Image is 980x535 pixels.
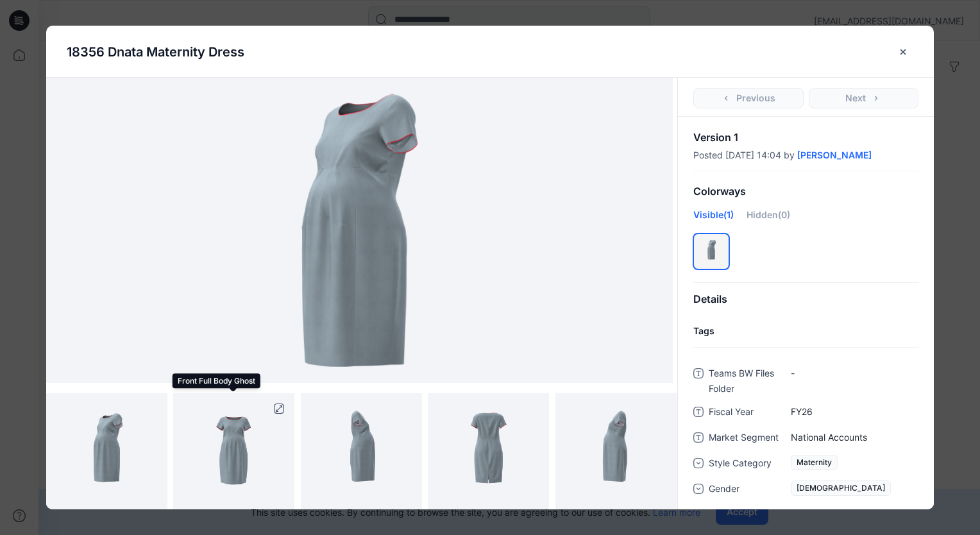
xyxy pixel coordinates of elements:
a: [PERSON_NAME] [797,150,872,160]
img: Right Full Body Ghost [313,393,410,514]
span: Gender [709,481,786,499]
span: Teams BW Files Folder [709,366,786,396]
img: 18356 Dnata Maternity Dress [105,78,614,383]
p: Version 1 [693,132,918,142]
div: Colorway 1 [693,234,729,269]
span: - [791,366,918,380]
div: Hidden (0) [747,208,790,231]
button: full screen [269,398,289,419]
img: Front Full Body Ghost [185,393,282,514]
div: Visible (1) [693,208,734,231]
h4: Tags [678,326,934,337]
div: Posted [DATE] 14:04 by [693,150,918,160]
img: 45 Full Body Ghost [58,393,155,514]
span: [DEMOGRAPHIC_DATA] [791,480,891,496]
img: Left Full Body Ghost [568,393,664,514]
span: FY26 [791,405,918,418]
span: Maternity [791,455,838,470]
img: Back Full Body Ghost [440,393,537,514]
span: Single [791,507,918,521]
span: Style Category [709,455,786,473]
span: Market Segment [709,430,786,448]
span: Fiscal Year [709,404,786,422]
span: Size [709,507,786,525]
p: 18356 Dnata Maternity Dress [67,42,244,62]
div: Colorways [678,175,934,208]
div: Details [678,283,934,316]
span: National Accounts [791,430,918,444]
button: close-btn [893,42,913,62]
